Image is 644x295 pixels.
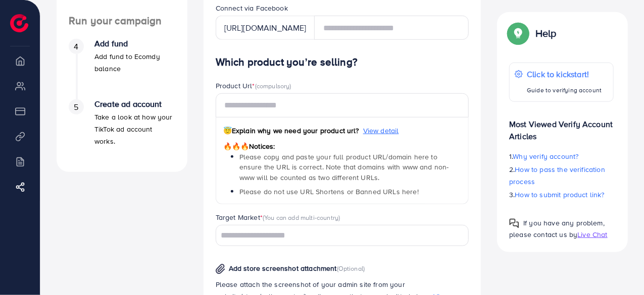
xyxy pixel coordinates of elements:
[509,218,605,240] span: If you have any problem, please contact us by
[57,99,187,160] li: Create ad account
[216,3,288,13] label: Connect via Facebook
[515,190,605,200] span: How to submit product link?
[509,189,614,201] p: 3.
[255,81,291,90] span: (compulsory)
[74,41,78,52] span: 4
[216,16,315,40] div: [URL][DOMAIN_NAME]
[216,225,469,246] div: Search for option
[216,56,469,69] h4: Which product you’re selling?
[509,218,519,228] img: Popup guide
[509,110,614,142] p: Most Viewed Verify Account Articles
[57,39,187,99] li: Add fund
[223,126,359,136] span: Explain why we need your product url?
[94,111,175,147] p: Take a look at how your TikTok ad account works.
[216,81,291,91] label: Product Url
[57,15,187,27] h4: Run your campaign
[10,14,28,32] img: logo
[216,212,340,222] label: Target Market
[216,264,225,274] img: img
[74,101,78,113] span: 5
[223,141,275,151] span: Notices:
[527,68,602,80] p: Click to kickstart!
[509,164,605,187] span: How to pass the verification process
[239,152,449,183] span: Please copy and paste your full product URL/domain here to ensure the URL is correct. Note that d...
[601,250,636,287] iframe: Chat
[223,141,249,151] span: 🔥🔥🔥
[535,27,557,39] p: Help
[509,150,614,162] p: 1.
[239,187,419,197] span: Please do not use URL Shortens or Banned URLs here!
[263,213,340,222] span: (You can add multi-country)
[577,229,607,240] span: Live Chat
[229,263,337,273] span: Add store screenshot attachment
[94,99,175,109] h4: Create ad account
[509,163,614,188] p: 2.
[337,264,365,273] span: (Optional)
[94,50,175,75] p: Add fund to Ecomdy balance
[217,228,456,244] input: Search for option
[94,39,175,48] h4: Add fund
[527,84,602,96] p: Guide to verifying account
[513,151,579,161] span: Why verify account?
[363,126,399,136] span: View detail
[509,24,527,42] img: Popup guide
[223,126,232,136] span: 😇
